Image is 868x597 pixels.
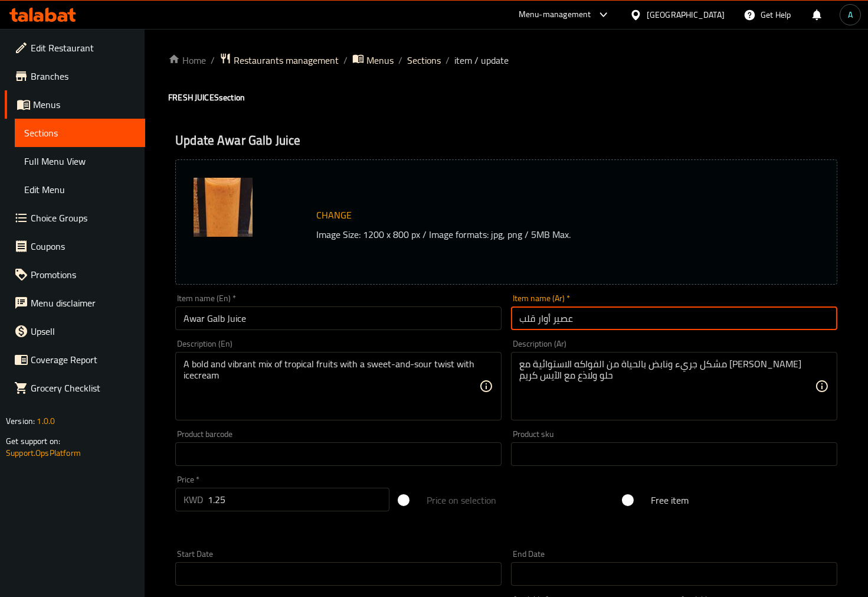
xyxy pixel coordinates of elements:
a: Menu disclaimer [5,289,145,317]
button: Change [312,203,356,227]
span: Full Menu View [24,154,136,168]
textarea: A bold and vibrant mix of tropical fruits with a sweet-and-sour twist with icecream [184,358,479,415]
nav: breadcrumb [168,53,844,68]
div: Menu-management [519,8,591,22]
img: Awar_Galb_Juice638959630552818543.jpg [194,178,253,237]
span: Upsell [31,324,136,338]
span: Branches [31,69,136,83]
input: Please enter product barcode [175,442,502,466]
a: Sections [15,119,145,147]
span: Price on selection [427,493,496,507]
span: 1.0.0 [37,413,55,429]
span: A [848,8,853,21]
h4: FRESH JUICES section [168,92,844,103]
input: Please enter product sku [511,442,837,466]
span: Sections [24,126,136,140]
p: Image Size: 1200 x 800 px / Image formats: jpg, png / 5MB Max. [312,227,781,242]
a: Sections [407,53,441,67]
span: Coupons [31,239,136,253]
a: Home [168,53,206,67]
a: Edit Menu [15,175,145,204]
input: Enter name En [175,306,502,330]
p: KWD [184,492,203,507]
a: Grocery Checklist [5,374,145,402]
a: Support.OpsPlatform [6,445,81,461]
span: Promotions [31,267,136,282]
a: Branches [5,62,145,90]
span: Choice Groups [31,211,136,225]
a: Coupons [5,232,145,260]
span: Restaurants management [234,53,339,67]
a: Restaurants management [220,53,339,68]
textarea: مشكل جريء ونابض بالحياة من الفواكه الاستوائية مع [PERSON_NAME] حلو ولاذع مع الآيس كريم [519,358,815,415]
li: / [211,53,215,67]
span: Edit Restaurant [31,41,136,55]
input: Please enter price [208,488,389,511]
a: Coverage Report [5,345,145,374]
a: Promotions [5,260,145,289]
span: Edit Menu [24,182,136,197]
span: item / update [454,53,509,67]
a: Menus [5,90,145,119]
li: / [343,53,348,67]
span: Coverage Report [31,353,136,367]
span: Menu disclaimer [31,296,136,310]
a: Full Menu View [15,147,145,175]
h2: Update Awar Galb Juice [175,132,837,149]
a: Choice Groups [5,204,145,232]
span: Menus [33,97,136,112]
li: / [446,53,450,67]
span: Grocery Checklist [31,381,136,395]
a: Upsell [5,317,145,345]
span: Change [316,207,352,224]
span: Menus [366,53,394,67]
div: [GEOGRAPHIC_DATA] [647,8,725,21]
span: Version: [6,413,35,429]
span: Get support on: [6,433,60,449]
span: Free item [651,493,689,507]
li: / [398,53,402,67]
a: Edit Restaurant [5,34,145,62]
a: Menus [352,53,394,68]
input: Enter name Ar [511,306,837,330]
